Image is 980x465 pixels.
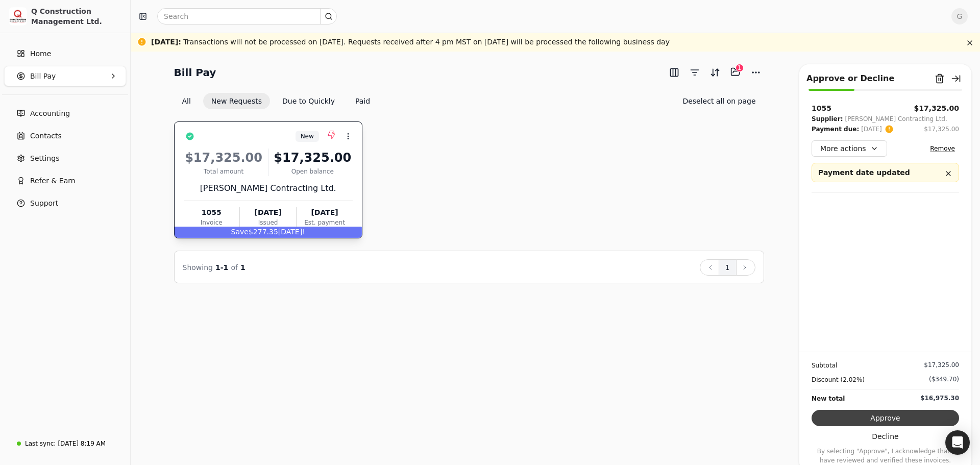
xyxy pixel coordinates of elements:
[25,439,56,448] div: Last sync:
[240,263,246,272] span: 1
[231,263,238,272] span: of
[812,447,959,465] p: By selecting "Approve", I acknowledge that I have reviewed and verified these invoices.
[812,375,865,385] div: Discount (2.02%)
[30,48,51,59] span: Home
[812,140,887,157] button: More actions
[812,428,959,445] button: Decline
[861,124,882,134] div: [DATE]
[812,114,843,124] div: Supplier:
[30,131,62,141] span: Contacts
[274,93,343,109] button: Due to Quickly
[30,198,58,209] span: Support
[203,93,270,109] button: New Requests
[707,64,723,81] button: Sort
[297,207,352,218] div: [DATE]
[151,38,181,46] span: [DATE] :
[924,124,959,134] button: $17,325.00
[184,218,239,227] div: Invoice
[727,64,744,80] button: Batch (1)
[273,149,353,167] div: $17,325.00
[9,7,27,26] img: 3171ca1f-602b-4dfe-91f0-0ace091e1481.jpeg
[174,64,216,81] h2: Bill Pay
[812,124,859,134] div: Payment due:
[920,394,959,403] div: $16,975.30
[31,6,121,27] div: Q Construction Management Ltd.
[736,64,744,72] div: 1
[812,410,959,426] button: Approve
[184,149,264,167] div: $17,325.00
[215,263,228,272] span: 1 - 1
[30,108,70,119] span: Accounting
[151,37,670,47] div: Transactions will not be processed on [DATE]. Requests received after 4 pm MST on [DATE] will be ...
[184,182,353,194] div: [PERSON_NAME] Contracting Ltd.
[30,71,56,82] span: Bill Pay
[914,103,959,114] button: $17,325.00
[4,66,126,86] button: Bill Pay
[951,8,968,25] button: G
[30,176,76,186] span: Refer & Earn
[175,227,362,238] div: $277.35
[945,430,970,455] div: Open Intercom Messenger
[4,126,126,146] a: Contacts
[347,93,378,109] button: Paid
[301,132,314,141] span: New
[240,218,296,227] div: Issued
[231,228,249,236] span: Save
[812,394,845,404] div: New total
[748,64,764,81] button: More
[929,375,959,384] div: ($349.70)
[183,263,213,272] span: Showing
[806,72,894,85] div: Approve or Decline
[812,360,837,371] div: Subtotal
[58,439,106,448] div: [DATE] 8:19 AM
[719,259,737,276] button: 1
[924,360,959,370] div: $17,325.00
[4,103,126,124] a: Accounting
[184,167,264,176] div: Total amount
[4,170,126,191] button: Refer & Earn
[818,167,938,178] p: Payment date updated
[924,125,959,134] div: $17,325.00
[273,167,353,176] div: Open balance
[812,103,831,114] div: 1055
[4,43,126,64] a: Home
[4,148,126,168] a: Settings
[845,114,947,124] div: [PERSON_NAME] Contracting Ltd.
[674,93,764,109] button: Deselect all on page
[30,153,59,164] span: Settings
[278,228,305,236] span: [DATE]!
[240,207,296,218] div: [DATE]
[174,93,379,109] div: Invoice filter options
[4,434,126,453] a: Last sync:[DATE] 8:19 AM
[4,193,126,213] button: Support
[184,207,239,218] div: 1055
[926,142,959,155] button: Remove
[157,8,337,25] input: Search
[174,93,199,109] button: All
[297,218,352,227] div: Est. payment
